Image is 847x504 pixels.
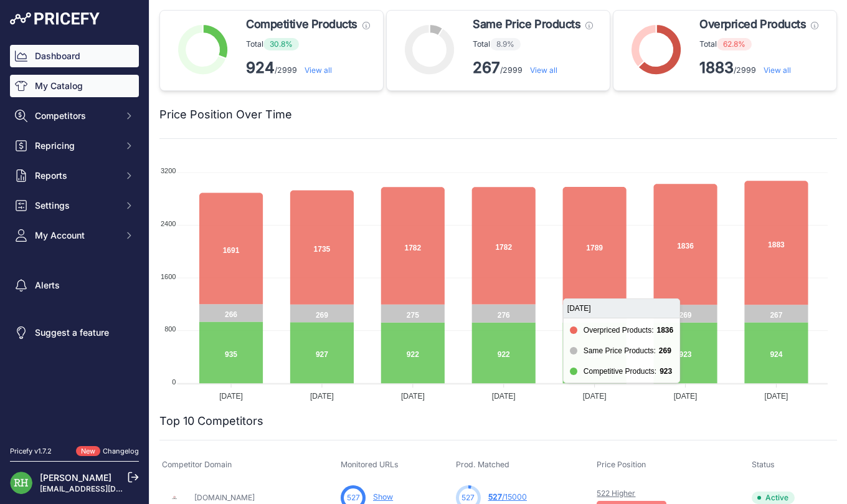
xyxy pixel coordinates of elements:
span: Settings [35,199,116,212]
span: Overpriced Products [699,16,806,33]
span: Active [752,492,795,504]
tspan: [DATE] [219,392,243,401]
span: 62.8% [717,38,752,50]
span: Competitive Products [246,16,357,33]
a: View all [764,65,791,75]
span: Competitor Domain [162,460,232,469]
span: 30.8% [263,38,299,50]
span: 8.9% [490,38,521,50]
tspan: 1600 [161,273,176,280]
tspan: 3200 [161,167,176,174]
nav: Sidebar [10,45,139,431]
a: View all [530,65,557,75]
a: View all [305,65,332,75]
strong: 267 [473,59,500,77]
button: Settings [10,194,139,217]
span: 527 [461,492,475,503]
p: /2999 [246,58,370,78]
tspan: [DATE] [492,392,516,401]
tspan: [DATE] [765,392,788,401]
a: Changelog [103,447,139,455]
span: Reports [35,169,116,182]
span: New [76,446,100,457]
p: Total [473,38,593,50]
a: Alerts [10,274,139,297]
span: Prod. Matched [456,460,509,469]
div: Pricefy v1.7.2 [10,446,52,457]
strong: 1883 [699,59,734,77]
span: Competitors [35,110,116,122]
tspan: [DATE] [310,392,334,401]
span: Monitored URLs [341,460,399,469]
a: 527/15000 [488,492,527,502]
tspan: 0 [172,378,176,386]
img: Pricefy Logo [10,12,100,25]
h2: Top 10 Competitors [159,412,263,430]
tspan: 800 [164,325,176,333]
p: Total [246,38,370,50]
span: My Account [35,229,116,242]
a: [EMAIL_ADDRESS][DOMAIN_NAME] [40,484,170,493]
button: Repricing [10,135,139,157]
span: Price Position [597,460,646,469]
span: Status [752,460,775,469]
a: Show [373,492,393,502]
span: Same Price Products [473,16,580,33]
button: Competitors [10,105,139,127]
a: Suggest a feature [10,321,139,344]
span: 527 [347,492,360,503]
a: 522 Higher [597,488,635,498]
strong: 924 [246,59,275,77]
a: Dashboard [10,45,139,67]
tspan: 2400 [161,220,176,227]
a: [DOMAIN_NAME] [194,493,255,502]
tspan: [DATE] [674,392,698,401]
a: [PERSON_NAME] [40,472,111,483]
span: 527 [488,492,502,502]
button: My Account [10,224,139,247]
tspan: [DATE] [401,392,425,401]
button: Reports [10,164,139,187]
p: Total [699,38,818,50]
span: Repricing [35,140,116,152]
a: My Catalog [10,75,139,97]
p: /2999 [473,58,593,78]
h2: Price Position Over Time [159,106,292,123]
p: /2999 [699,58,818,78]
tspan: [DATE] [583,392,607,401]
